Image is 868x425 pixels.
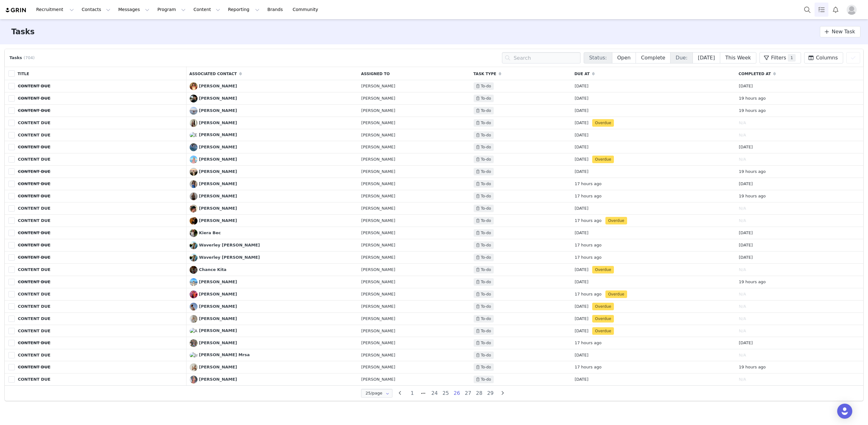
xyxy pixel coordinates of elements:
[358,337,470,349] td: [PERSON_NAME]
[481,340,491,346] span: To-do
[190,3,224,17] button: Content
[190,229,198,237] img: Kiera Bec
[199,304,237,309] span: [PERSON_NAME]
[481,328,491,334] span: To-do
[759,52,801,63] button: Filters1
[636,52,670,63] button: Complete
[575,83,588,89] div: [DATE]
[199,145,237,149] span: [PERSON_NAME]
[481,279,491,285] span: To-do
[832,28,855,36] span: New Task
[481,377,491,382] span: To-do
[358,92,470,105] td: [PERSON_NAME]
[736,264,863,276] td: N/A
[190,363,237,371] a: [PERSON_NAME]
[736,373,863,386] td: N/A
[358,129,470,141] td: [PERSON_NAME]
[190,119,198,127] img: Brooke Tait
[18,120,51,126] span: CONTENT DUE
[575,254,602,261] div: 17 hours ago
[190,119,237,127] a: [PERSON_NAME]
[199,377,237,382] span: [PERSON_NAME]
[575,376,588,383] div: [DATE]
[605,290,627,298] span: Overdue
[190,303,237,311] a: [PERSON_NAME]
[481,304,491,309] span: To-do
[481,83,491,89] span: To-do
[736,361,863,373] td: 19 hours ago
[358,239,470,251] td: [PERSON_NAME]
[190,168,198,176] img: Georgie Grace
[358,166,470,178] td: [PERSON_NAME]
[190,205,237,213] a: [PERSON_NAME]
[736,129,863,141] td: N/A
[736,80,863,92] td: [DATE]
[771,54,786,62] span: Filters
[358,67,470,80] th: Assigned to
[199,279,237,284] span: [PERSON_NAME]
[736,337,863,349] td: [DATE]
[190,363,198,371] img: Brit Schroeder
[18,242,51,248] span: CONTENT DUE
[190,315,237,323] a: [PERSON_NAME]
[190,376,237,384] a: [PERSON_NAME]
[190,328,237,334] a: [PERSON_NAME]
[358,349,470,361] td: [PERSON_NAME]
[358,190,470,202] td: [PERSON_NAME]
[18,83,51,89] span: CONTENT DUE
[190,328,198,334] img: Ariana Wilcoxson
[190,217,198,225] img: Jasmine Elek
[190,192,198,200] img: Lily Vallelonga
[815,3,828,17] a: Tasks
[358,215,470,227] td: [PERSON_NAME]
[440,389,452,398] li: 25
[18,205,51,212] span: CONTENT DUE
[199,328,237,333] span: [PERSON_NAME]
[843,5,863,15] button: Profile
[190,254,198,262] img: Waverley Marsh
[481,96,491,101] span: To-do
[481,255,491,260] span: To-do
[736,301,863,313] td: N/A
[358,276,470,288] td: [PERSON_NAME]
[605,217,627,224] span: Overdue
[199,84,237,88] span: [PERSON_NAME]
[481,193,491,199] span: To-do
[481,218,491,224] span: To-do
[199,267,226,272] span: Chance Kita
[199,96,237,101] span: [PERSON_NAME]
[190,339,237,347] a: [PERSON_NAME]
[199,365,237,369] span: [PERSON_NAME]
[693,52,720,63] button: [DATE]
[358,251,470,264] td: [PERSON_NAME]
[575,303,588,310] div: [DATE]
[736,349,863,361] td: N/A
[5,7,27,13] img: grin logo
[481,352,491,358] span: To-do
[18,352,51,358] span: CONTENT DUE
[190,82,198,90] img: Olly Grasso
[190,266,198,274] img: Chance Kita
[190,376,198,384] img: Georga Mattiussi
[575,193,602,199] div: 17 hours ago
[481,144,491,150] span: To-do
[736,288,863,301] td: N/A
[18,316,51,322] span: CONTENT DUE
[575,205,588,212] div: [DATE]
[736,141,863,153] td: [DATE]
[736,67,863,80] th: Completed At
[736,251,863,264] td: [DATE]
[575,181,602,187] div: 17 hours ago
[24,55,35,61] span: (704)
[736,239,863,251] td: [DATE]
[736,313,863,325] td: N/A
[18,364,51,370] span: CONTENT DUE
[18,291,51,297] span: CONTENT DUE
[575,218,602,224] div: 17 hours ago
[18,108,51,114] span: CONTENT DUE
[199,316,237,321] span: [PERSON_NAME]
[199,132,237,137] span: [PERSON_NAME]
[571,67,736,80] th: Due At
[199,243,260,247] span: Waverley [PERSON_NAME]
